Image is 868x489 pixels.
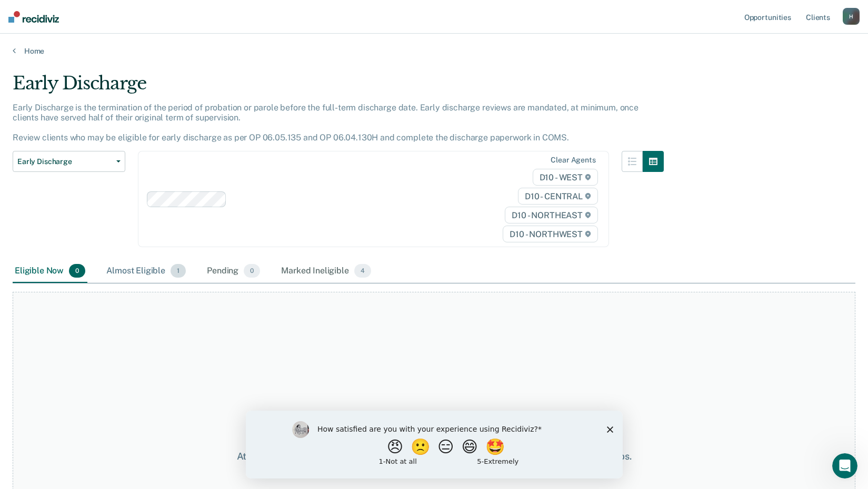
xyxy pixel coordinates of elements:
div: Pending0 [205,260,262,283]
span: 0 [69,264,85,278]
iframe: Intercom live chat [832,453,857,478]
span: Early Discharge [17,157,112,166]
span: D10 - CENTRAL [518,188,598,205]
span: D10 - NORTHEAST [505,207,597,223]
p: Early Discharge is the termination of the period of probation or parole before the full-term disc... [13,103,638,143]
img: Recidiviz [8,11,59,23]
span: 4 [354,264,371,278]
iframe: Survey by Kim from Recidiviz [246,411,623,478]
span: 1 [171,264,186,278]
div: At this time, there are no clients who are Eligible Now. Please navigate to one of the other tabs. [224,451,645,462]
div: Marked Ineligible4 [279,260,373,283]
button: Early Discharge [13,151,125,172]
div: Early Discharge [13,73,664,103]
a: Home [13,46,855,56]
button: H [843,8,860,25]
div: Eligible Now0 [13,260,87,283]
span: D10 - NORTHWEST [503,226,597,242]
div: Almost Eligible1 [104,260,188,283]
span: D10 - WEST [533,169,598,186]
span: 0 [244,264,260,278]
div: Clear agents [551,156,595,165]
